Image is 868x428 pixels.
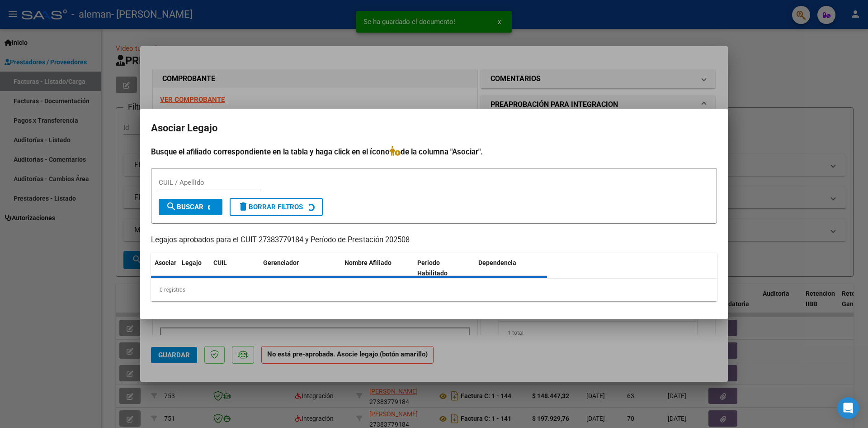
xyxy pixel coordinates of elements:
[151,146,717,158] h4: Busque el afiliado correspondiente en la tabla y haga click en el ícono de la columna "Asociar".
[151,253,178,283] datatable-header-cell: Asociar
[414,253,475,283] datatable-header-cell: Periodo Habilitado
[238,201,249,212] mat-icon: delete
[166,201,177,212] mat-icon: search
[478,259,516,266] span: Dependencia
[182,259,202,266] span: Legajo
[238,203,303,211] span: Borrar Filtros
[344,259,392,266] span: Nombre Afiliado
[837,397,859,419] div: Open Intercom Messenger
[166,203,203,211] span: Buscar
[210,253,259,283] datatable-header-cell: CUIL
[341,253,414,283] datatable-header-cell: Nombre Afiliado
[259,253,341,283] datatable-header-cell: Gerenciador
[151,120,717,137] h2: Asociar Legajo
[155,259,176,266] span: Asociar
[151,235,717,246] p: Legajos aprobados para el CUIT 27383779184 y Período de Prestación 202508
[230,198,323,216] button: Borrar Filtros
[213,259,227,266] span: CUIL
[178,253,210,283] datatable-header-cell: Legajo
[159,199,222,215] button: Buscar
[417,259,448,277] span: Periodo Habilitado
[475,253,547,283] datatable-header-cell: Dependencia
[263,259,299,266] span: Gerenciador
[151,279,717,301] div: 0 registros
